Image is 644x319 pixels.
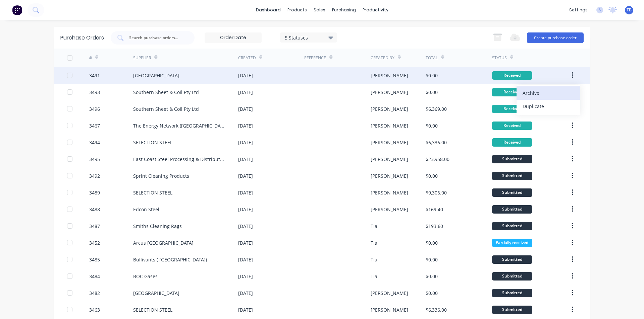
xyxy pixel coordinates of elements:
[89,122,100,129] div: 3467
[133,223,182,230] div: Smiths Cleaning Rags
[238,306,253,313] div: [DATE]
[133,55,151,61] div: Supplier
[371,273,377,280] div: Tia
[238,256,253,263] div: [DATE]
[426,239,438,246] div: $0.00
[133,139,172,146] div: SELECTION STEEL
[426,72,438,79] div: $0.00
[238,290,253,297] div: [DATE]
[238,72,253,79] div: [DATE]
[238,239,253,246] div: [DATE]
[492,172,532,180] div: Submitted
[492,255,532,264] div: Submitted
[492,88,532,96] div: Received
[426,55,438,61] div: Total
[371,72,408,79] div: [PERSON_NAME]
[426,172,438,179] div: $0.00
[371,55,394,61] div: Created By
[133,156,225,163] div: East Coast Steel Processing & Distribution
[426,273,438,280] div: $0.00
[371,172,408,179] div: [PERSON_NAME]
[371,139,408,146] div: [PERSON_NAME]
[89,189,100,196] div: 3489
[627,7,632,13] span: TB
[492,289,532,297] div: Submitted
[426,105,447,112] div: $6,369.00
[238,89,253,96] div: [DATE]
[426,156,449,163] div: $23,958.00
[89,172,100,179] div: 3492
[89,55,92,61] div: #
[89,139,100,146] div: 3494
[426,189,447,196] div: $9,306.00
[523,88,574,98] div: Archive
[89,273,100,280] div: 3484
[492,155,532,163] div: Submitted
[492,122,532,130] div: Received
[492,239,532,247] div: Partially received
[492,272,532,281] div: Submitted
[284,5,310,15] div: products
[359,5,392,15] div: productivity
[133,290,179,297] div: [GEOGRAPHIC_DATA]
[238,189,253,196] div: [DATE]
[89,72,100,79] div: 3491
[492,222,532,230] div: Submitted
[492,205,532,214] div: Submitted
[371,206,408,213] div: [PERSON_NAME]
[329,5,359,15] div: purchasing
[238,105,253,112] div: [DATE]
[371,105,408,112] div: [PERSON_NAME]
[133,122,225,129] div: The Energy Network ([GEOGRAPHIC_DATA]) Pty Ltd
[371,189,408,196] div: [PERSON_NAME]
[89,290,100,297] div: 3482
[133,273,158,280] div: BOC Gases
[133,306,172,313] div: SELECTION STEEL
[12,5,22,15] img: Factory
[310,5,329,15] div: sales
[89,223,100,230] div: 3487
[253,5,284,15] a: dashboard
[527,32,584,43] button: Create purchase order
[89,239,100,246] div: 3452
[89,105,100,112] div: 3496
[238,156,253,163] div: [DATE]
[371,306,408,313] div: [PERSON_NAME]
[133,105,199,112] div: Southern Sheet & Coil Pty Ltd
[304,55,326,61] div: Reference
[238,206,253,213] div: [DATE]
[238,273,253,280] div: [DATE]
[426,290,438,297] div: $0.00
[89,206,100,213] div: 3488
[492,71,532,80] div: Received
[89,89,100,96] div: 3493
[89,156,100,163] div: 3495
[566,5,591,15] div: settings
[371,223,377,230] div: Tia
[492,188,532,197] div: Submitted
[133,239,194,246] div: Arcus [GEOGRAPHIC_DATA]
[133,206,159,213] div: Edcon Steel
[492,105,532,113] div: Received
[238,55,256,61] div: Created
[371,239,377,246] div: Tia
[238,122,253,129] div: [DATE]
[426,256,438,263] div: $0.00
[133,72,179,79] div: [GEOGRAPHIC_DATA]
[426,206,443,213] div: $169.40
[426,223,443,230] div: $193.60
[371,156,408,163] div: [PERSON_NAME]
[492,55,507,61] div: Status
[523,101,574,111] div: Duplicate
[128,34,184,41] input: Search purchase orders...
[238,223,253,230] div: [DATE]
[371,290,408,297] div: [PERSON_NAME]
[371,89,408,96] div: [PERSON_NAME]
[133,256,207,263] div: Bullivants ( [GEOGRAPHIC_DATA])
[133,89,199,96] div: Southern Sheet & Coil Pty Ltd
[426,139,447,146] div: $6,336.00
[238,139,253,146] div: [DATE]
[238,172,253,179] div: [DATE]
[426,306,447,313] div: $6,336.00
[89,256,100,263] div: 3485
